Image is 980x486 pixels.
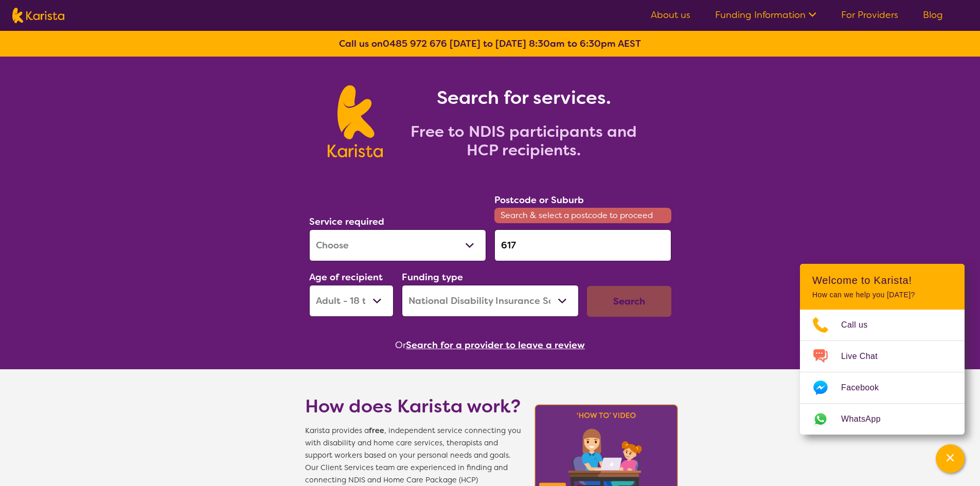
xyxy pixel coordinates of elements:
[309,271,383,283] label: Age of recipient
[402,271,463,283] label: Funding type
[339,38,641,50] b: Call us on [DATE] to [DATE] 8:30am to 6:30pm AEST
[936,444,965,473] button: Channel Menu
[383,38,447,50] a: 0485 972 676
[923,9,943,21] a: Blog
[305,394,521,419] h1: How does Karista work?
[651,9,690,21] a: About us
[841,349,890,364] span: Live Chat
[494,194,584,206] label: Postcode or Suburb
[812,291,952,299] p: How can we help you [DATE]?
[841,9,898,21] a: For Providers
[494,208,671,223] span: Search & select a postcode to proceed
[395,122,652,159] h2: Free to NDIS participants and HCP recipients.
[841,411,893,427] span: WhatsApp
[494,229,671,261] input: Type
[800,404,965,435] a: Web link opens in a new tab.
[395,337,406,353] span: Or
[12,8,64,23] img: Karista logo
[395,85,652,110] h1: Search for services.
[369,426,384,436] b: free
[309,215,384,228] label: Service required
[328,85,383,157] img: Karista logo
[812,274,952,286] h2: Welcome to Karista!
[800,310,965,435] ul: Choose channel
[841,380,891,395] span: Facebook
[406,337,585,353] button: Search for a provider to leave a review
[800,264,965,435] div: Channel Menu
[715,9,816,21] a: Funding Information
[841,317,880,333] span: Call us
